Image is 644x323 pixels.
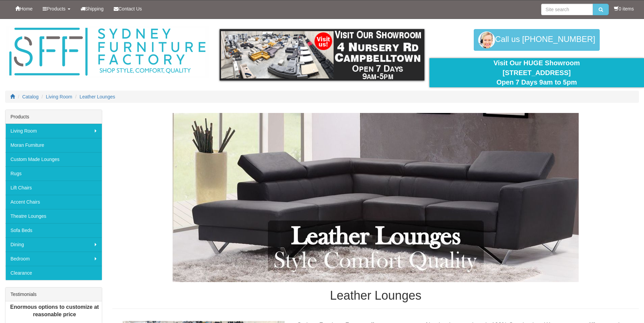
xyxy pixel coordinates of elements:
a: Lift Chairs [5,181,102,195]
a: Sofa Beds [5,223,102,237]
span: Contact Us [118,6,142,11]
a: Theatre Lounges [5,209,102,223]
span: Shipping [85,6,104,11]
a: Living Room [46,94,72,99]
b: Enormous options to customize at reasonable price [10,304,99,318]
a: Dining [5,237,102,252]
a: Clearance [5,266,102,280]
div: Products [5,110,102,124]
span: Home [20,6,32,11]
img: showroom.gif [220,29,424,80]
a: Shipping [75,0,109,17]
a: Accent Chairs [5,195,102,209]
a: Rugs [5,166,102,181]
img: Sydney Furniture Factory [6,26,209,78]
div: Testimonials [5,287,102,301]
a: Custom Made Lounges [5,152,102,166]
a: Bedroom [5,252,102,266]
li: 0 items [614,5,634,12]
span: Products [47,6,65,11]
a: Products [38,0,75,17]
a: Living Room [5,124,102,138]
h1: Leather Lounges [112,289,639,302]
div: Visit Our HUGE Showroom [STREET_ADDRESS] Open 7 Days 9am to 5pm [435,58,639,87]
img: Leather Lounges [173,113,579,282]
a: Moran Furniture [5,138,102,152]
a: Catalog [22,94,39,99]
a: Home [10,0,38,17]
input: Site search [541,4,593,15]
a: Leather Lounges [80,94,115,99]
a: Contact Us [109,0,147,17]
